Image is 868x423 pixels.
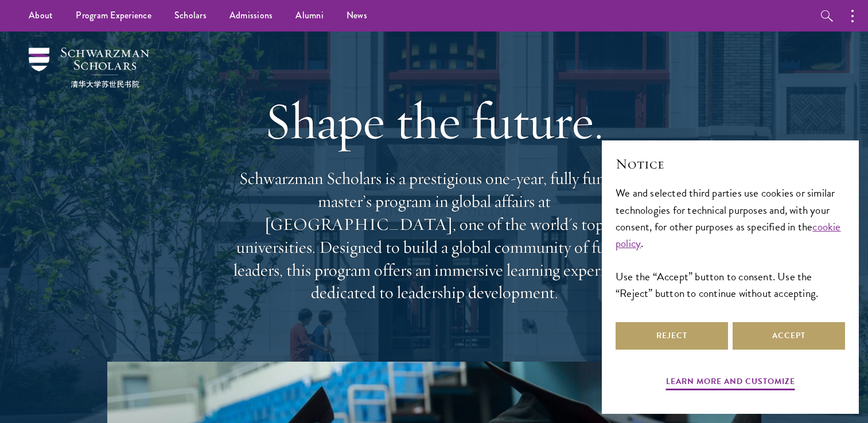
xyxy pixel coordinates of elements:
[29,48,149,88] img: Schwarzman Scholars
[733,322,845,350] button: Accept
[228,167,641,304] p: Schwarzman Scholars is a prestigious one-year, fully funded master’s program in global affairs at...
[666,374,795,392] button: Learn more and customize
[616,322,728,350] button: Reject
[616,154,845,174] h2: Notice
[228,89,641,153] h1: Shape the future.
[616,185,845,301] div: We and selected third parties use cookies or similar technologies for technical purposes and, wit...
[616,218,841,252] a: cookie policy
